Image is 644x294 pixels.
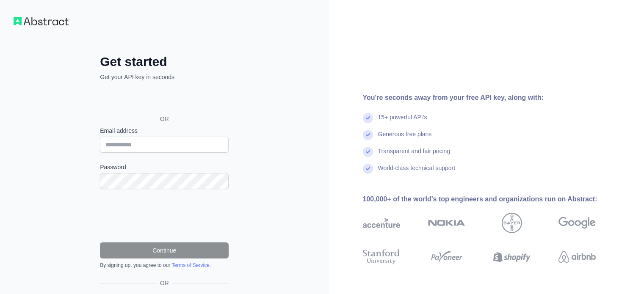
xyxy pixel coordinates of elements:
img: nokia [428,213,465,233]
iframe: reCAPTCHA [100,199,229,232]
img: bayer [502,213,522,233]
iframe: Sign in with Google Button [96,91,231,109]
img: check mark [363,130,373,140]
div: 100,000+ of the world's top engineers and organizations run on Abstract: [363,194,623,204]
img: google [558,213,596,233]
img: check mark [363,113,373,123]
label: Password [100,163,229,171]
a: Terms of Service [171,262,209,268]
div: Generous free plans [378,130,432,147]
img: stanford university [363,247,400,266]
div: 15+ powerful API's [378,113,427,130]
button: Continue [100,242,229,258]
label: Email address [100,126,229,135]
img: check mark [363,164,373,174]
p: Get your API key in seconds [100,73,229,81]
img: accenture [363,213,400,233]
img: check mark [363,147,373,157]
span: OR [153,115,176,123]
img: airbnb [558,247,596,266]
img: Workflow [14,17,69,25]
h2: Get started [100,54,229,69]
div: By signing up, you agree to our . [100,262,229,269]
img: payoneer [428,247,465,266]
div: Transparent and fair pricing [378,147,451,164]
div: World-class technical support [378,164,456,181]
img: shopify [493,247,531,266]
span: OR [157,279,172,287]
div: You're seconds away from your free API key, along with: [363,93,623,103]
